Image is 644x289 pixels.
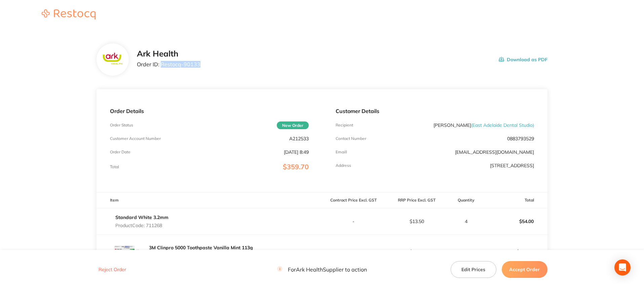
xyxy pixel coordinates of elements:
button: Reject Order [97,267,128,273]
p: 4 [449,219,484,224]
span: New Order [277,121,309,129]
p: Order Date [110,150,130,154]
p: Customer Account Number [110,136,161,141]
span: $359.70 [283,162,309,171]
p: Order ID: Restocq- 90133 [137,61,200,67]
div: Open Intercom Messenger [614,259,631,276]
p: [DATE] 8:49 [284,149,309,155]
button: Download as PDF [499,49,547,70]
p: - [323,249,385,254]
p: Order Details [110,108,308,114]
a: Standard White 3.2mm [115,214,168,220]
button: Edit Prices [451,261,496,278]
img: c3FhZTAyaA [102,52,124,67]
p: [PERSON_NAME] [433,122,534,128]
p: 0883793529 [507,136,534,141]
img: azNncGgzZw [110,235,144,268]
p: Order Status [110,123,133,128]
a: 3M Clinpro 5000 Toothpaste Vanilla Mint 113g [149,245,253,251]
p: $13.50 [385,219,448,224]
h2: Ark Health [137,49,200,59]
p: Address [336,163,351,168]
img: Restocq logo [35,9,102,20]
button: Accept Order [502,261,547,278]
p: $54.00 [485,213,547,229]
p: $18.20 [385,249,448,254]
span: ( East Adelaide Dental Studio ) [471,122,534,128]
th: Quantity [448,192,484,208]
p: [STREET_ADDRESS] [490,163,534,168]
th: Contract Price Excl. GST [322,192,385,208]
p: Emaill [336,150,347,154]
p: Total [110,165,119,169]
a: Restocq logo [35,9,102,21]
p: A212533 [289,136,309,141]
p: Customer Details [336,108,534,114]
a: [EMAIL_ADDRESS][DOMAIN_NAME] [455,149,534,155]
p: 15 [449,249,484,254]
th: Item [97,192,322,208]
p: Recipient [336,123,353,128]
p: - [323,219,385,224]
p: Product Code: 711268 [115,223,168,228]
p: Contact Number [336,136,366,141]
p: For Ark Health Supplier to action [277,266,367,273]
th: Total [484,192,547,208]
p: $273.00 [485,244,547,260]
th: RRP Price Excl. GST [385,192,448,208]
